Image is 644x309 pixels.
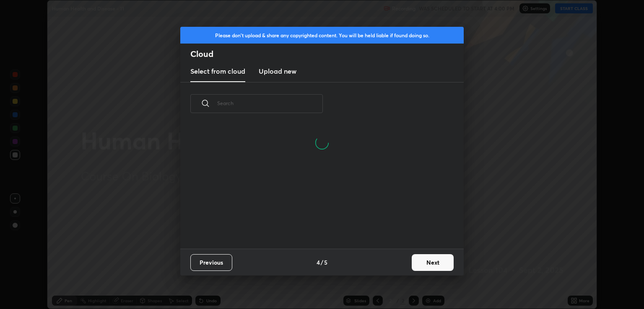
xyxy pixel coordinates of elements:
h2: Cloud [190,49,464,59]
h4: 5 [324,258,327,267]
div: grid [180,163,454,249]
h4: 4 [317,258,320,267]
button: Previous [190,254,232,271]
h3: Select from cloud [190,66,245,76]
h4: / [321,258,323,267]
div: Please don't upload & share any copyrighted content. You will be held liable if found doing so. [180,27,464,44]
h3: Upload new [259,66,296,76]
button: Next [412,254,454,271]
input: Search [217,85,323,121]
